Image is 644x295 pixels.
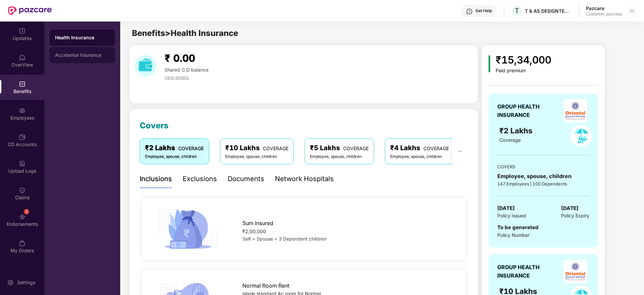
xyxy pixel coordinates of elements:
div: T & AS DESIGNTECH SERVICES PRIVATE LIMITED [525,8,572,14]
img: svg+xml;base64,PHN2ZyBpZD0iVXBsb2FkX0xvZ3MiIGRhdGEtbmFtZT0iVXBsb2FkIExvZ3MiIHhtbG5zPSJodHRwOi8vd3... [19,160,26,167]
div: Health Insurance [55,34,109,41]
div: Customer_success [586,11,622,17]
span: [DATE] [497,204,515,212]
img: policyIcon [570,125,592,146]
div: ₹10 Lakhs [225,143,288,153]
img: svg+xml;base64,PHN2ZyBpZD0iTXlfT3JkZXJzIiBkYXRhLW5hbWU9Ik15IE9yZGVycyIgeG1sbnM9Imh0dHA6Ly93d3cudz... [19,240,26,247]
span: Sum Insured [242,219,273,227]
div: 147 Employees | 100 Dependents [497,180,589,187]
span: To be generated [497,224,539,230]
span: ellipsis [458,149,462,154]
div: Employee, spouse, children [390,154,449,160]
span: Normal Room Rent [242,282,289,290]
span: ₹ 0.00 [165,52,195,64]
div: Pazcare [586,5,622,11]
img: svg+xml;base64,PHN2ZyBpZD0iSG9tZSIgeG1sbnM9Imh0dHA6Ly93d3cudzMub3JnLzIwMDAvc3ZnIiB3aWR0aD0iMjAiIG... [19,54,26,61]
span: Covers [140,121,169,130]
div: ₹15,34,000 [496,52,551,68]
img: download [135,55,156,77]
div: Employee, spouse, children [145,154,204,160]
span: COVERAGE [423,145,449,151]
div: ₹2,00,000 [242,228,451,235]
img: insurerLogo [563,260,587,283]
img: svg+xml;base64,PHN2ZyBpZD0iRHJvcGRvd24tMzJ4MzIiIHhtbG5zPSJodHRwOi8vd3d3LnczLm9yZy8yMDAwL3N2ZyIgd2... [629,8,635,13]
img: icon [489,55,490,72]
span: COVERAGE [343,145,369,151]
img: svg+xml;base64,PHN2ZyBpZD0iU2V0dGluZy0yMHgyMCIgeG1sbnM9Imh0dHA6Ly93d3cudzMub3JnLzIwMDAvc3ZnIiB3aW... [7,279,14,286]
div: Documents [228,174,264,184]
div: GROUP HEALTH INSURANCE [497,263,556,280]
span: T [515,7,519,15]
img: svg+xml;base64,PHN2ZyBpZD0iQ0RfQWNjb3VudHMiIGRhdGEtbmFtZT0iQ0QgQWNjb3VudHMiIHhtbG5zPSJodHRwOi8vd3... [19,134,26,140]
div: GROUP HEALTH INSURANCE [497,102,556,119]
div: Get Help [475,8,492,13]
div: Inclusions [140,174,172,184]
div: ₹5 Lakhs [310,143,369,153]
div: Employee, spouse, children [225,154,288,160]
div: Exclusions [183,174,217,184]
div: Employee, spouse, children [310,154,369,160]
div: ₹4 Lakhs [390,143,449,153]
span: [DATE] [561,204,579,212]
img: svg+xml;base64,PHN2ZyBpZD0iRW1wbG95ZWVzIiB4bWxucz0iaHR0cDovL3d3dy53My5vcmcvMjAwMC9zdmciIHdpZHRoPS... [19,107,26,114]
div: Paid premium [496,68,551,74]
span: Benefits > Health Insurance [132,28,238,38]
span: COVERAGE [263,145,288,151]
div: ₹2 Lakhs [145,143,204,153]
div: Accidental Insurance [55,52,109,58]
img: svg+xml;base64,PHN2ZyBpZD0iQmVuZWZpdHMiIHhtbG5zPSJodHRwOi8vd3d3LnczLm9yZy8yMDAwL3N2ZyIgd2lkdGg9Ij... [19,81,26,87]
div: Settings [15,279,37,286]
img: svg+xml;base64,PHN2ZyBpZD0iSGVscC0zMngzMiIgeG1sbnM9Imh0dHA6Ly93d3cudzMub3JnLzIwMDAvc3ZnIiB3aWR0aD... [466,8,473,15]
span: ₹2 Lakhs [499,126,535,135]
img: svg+xml;base64,PHN2ZyBpZD0iRW5kb3JzZW1lbnRzIiB4bWxucz0iaHR0cDovL3d3dy53My5vcmcvMjAwMC9zdmciIHdpZH... [19,213,26,220]
span: Self + Spouse + 3 Dependent children [242,236,326,242]
div: COVERS [497,163,589,170]
span: Coverage [499,137,521,143]
img: icon [156,207,220,251]
span: Policy Number [497,232,530,238]
button: ellipsis [452,138,468,164]
img: New Pazcare Logo [8,6,52,15]
span: Shared C.D balance [165,67,209,73]
div: Network Hospitals [275,174,334,184]
span: Policy Expiry [561,212,589,219]
div: 2 [24,209,29,214]
img: insurerLogo [563,99,587,123]
span: Policy Issued [497,212,526,219]
div: Employee, spouse, children [497,172,589,180]
img: svg+xml;base64,PHN2ZyBpZD0iQ2xhaW0iIHhtbG5zPSJodHRwOi8vd3d3LnczLm9yZy8yMDAwL3N2ZyIgd2lkdGg9IjIwIi... [19,187,26,194]
img: svg+xml;base64,PHN2ZyBpZD0iVXBkYXRlZCIgeG1sbnM9Imh0dHA6Ly93d3cudzMub3JnLzIwMDAvc3ZnIiB3aWR0aD0iMj... [19,28,26,34]
span: view details [165,75,189,80]
span: COVERAGE [178,145,204,151]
